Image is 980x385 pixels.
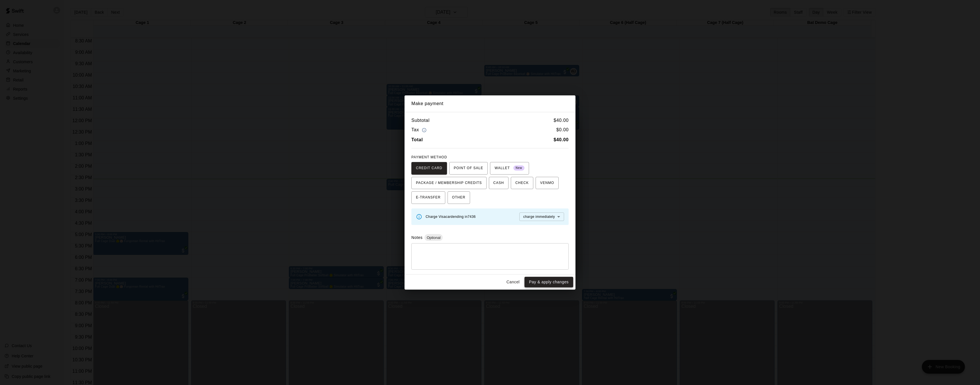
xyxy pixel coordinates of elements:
button: PACKAGE / MEMBERSHIP CREDITS [411,177,487,189]
span: Optional [424,235,443,240]
button: Pay & apply changes [524,277,573,287]
span: VENMO [540,179,554,188]
button: WALLET New [490,162,529,175]
button: OTHER [448,191,470,204]
span: CHECK [515,179,529,188]
b: Total [411,137,423,142]
span: New [513,164,524,172]
button: CHECK [511,177,533,189]
button: E-TRANSFER [411,191,445,204]
span: E-TRANSFER [416,193,441,202]
span: Charge Visa card ending in 7436 [426,215,476,219]
span: PAYMENT METHOD [411,155,447,159]
b: $ 40.00 [554,137,569,142]
button: CREDIT CARD [411,162,447,175]
h6: Tax [411,126,428,134]
button: VENMO [536,177,559,189]
span: POINT OF SALE [454,164,483,173]
h6: Subtotal [411,117,430,124]
span: charge immediately [523,215,555,219]
span: WALLET [495,164,524,173]
span: OTHER [452,193,465,202]
button: POINT OF SALE [449,162,488,175]
h6: $ 40.00 [554,117,569,124]
h2: Make payment [405,95,575,112]
span: CASH [493,179,504,188]
span: PACKAGE / MEMBERSHIP CREDITS [416,179,482,188]
span: CREDIT CARD [416,164,442,173]
h6: $ 0.00 [556,126,569,134]
label: Notes [411,235,422,240]
button: CASH [489,177,509,189]
button: Cancel [504,277,522,287]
